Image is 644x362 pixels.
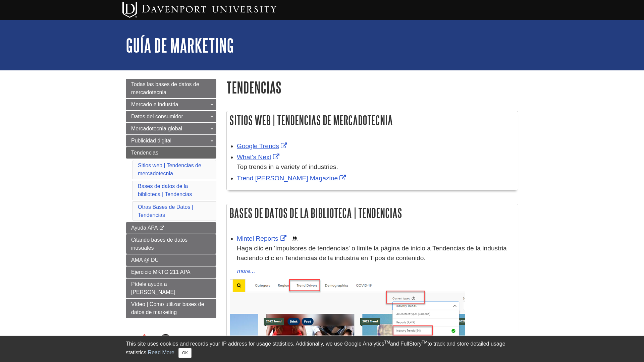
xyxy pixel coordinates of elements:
[126,279,216,298] a: Pídele ayuda a [PERSON_NAME]
[138,163,201,176] a: Sitios web | Tendencias de mercadotecnia
[126,147,216,159] a: Tendencias
[237,244,515,263] p: Haga clic en 'Impulsores de tendencias' o limite la página de inicio a Tendencias de la industria...
[131,269,191,275] span: Ejercicio MKTG 211 APA
[126,340,518,358] div: This site uses cookies and records your IP address for usage statistics. Additionally, we use Goo...
[126,111,216,122] a: Datos del consumidor
[131,126,182,131] span: Mercadotecnia global
[227,204,518,222] h2: Bases de datos de la biblioteca | Tendencias
[131,301,204,315] span: Vídeo | Cómo utilizar bases de datos de marketing
[126,266,216,278] a: Ejercicio MKTG 211 APA
[126,254,216,266] a: AMA @ DU
[237,162,515,172] div: Top trends in a variety of industries.
[126,299,216,318] a: Vídeo | Cómo utilizar bases de datos de marketing
[131,138,171,143] span: Publicidad digital
[226,79,518,96] h1: Tendencias
[126,234,216,254] a: Citando bases de datos inusuales
[131,237,187,251] span: Citando bases de datos inusuales
[384,340,390,345] sup: TM
[148,350,174,355] a: Read More
[131,281,175,295] span: Pídele ayuda a [PERSON_NAME]
[126,79,216,98] a: Todas las bases de datos de mercadotecnia
[126,123,216,134] a: Mercadotecnia global
[422,340,427,345] sup: TM
[159,226,165,230] i: This link opens in a new window
[126,99,216,110] a: Mercado e industria
[131,81,199,95] span: Todas las bases de datos de mercadotecnia
[131,225,158,231] span: Ayuda APA
[126,222,216,234] a: Ayuda APA
[292,236,298,241] img: Demographics
[126,135,216,146] a: Publicidad digital
[138,183,192,197] a: Bases de datos de la biblioteca | Tendencias
[126,35,234,56] a: Guía de Marketing
[237,266,256,276] button: more...
[237,142,289,149] a: Link opens in new window
[131,150,158,156] span: Tendencias
[227,111,518,129] h2: Sitios web | Tendencias de mercadotecnia
[138,204,193,218] a: Otras Bases de Datos | Tendencias
[237,154,281,161] a: Link opens in new window
[237,235,288,242] a: Link opens in new window
[122,2,276,18] img: Davenport University
[131,257,159,263] span: AMA @ DU
[131,114,183,119] span: Datos del consumidor
[178,348,192,358] button: Close
[237,175,347,182] a: Link opens in new window
[131,102,178,107] span: Mercado e industria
